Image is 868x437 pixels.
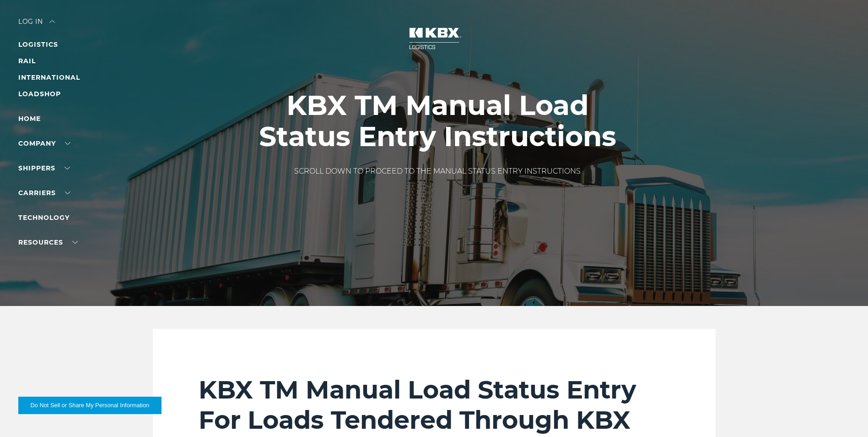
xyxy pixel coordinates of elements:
a: LOGISTICS [18,40,58,49]
button: Do Not Sell or Share My Personal Information [18,397,162,414]
a: LOADSHOP [18,90,61,98]
a: SHIPPERS [18,164,70,172]
p: SCROLL DOWN TO PROCEED TO THE MANUAL STATUS ENTRY INSTRUCTIONS [250,166,625,177]
h1: KBX TM Manual Load Status Entry Instructions [250,90,625,152]
a: Company [18,139,70,147]
img: kbx logo [400,18,469,59]
div: Log in [18,18,55,32]
a: Technology [18,213,70,222]
a: INTERNATIONAL [18,73,80,82]
a: RESOURCES [18,238,78,246]
img: arrow [49,20,55,23]
a: Carriers [18,189,70,197]
a: Home [18,115,41,123]
a: RAIL [18,57,36,65]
